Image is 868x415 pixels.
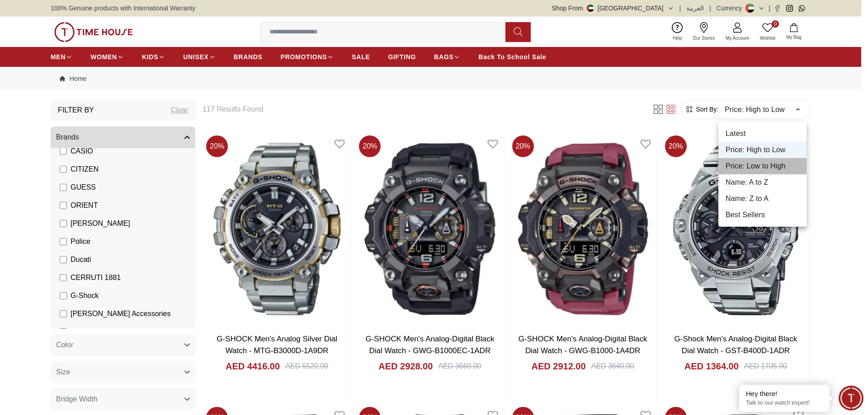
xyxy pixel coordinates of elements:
li: Price: High to Low [718,142,807,158]
div: Chat Widget [839,386,863,410]
li: Latest [718,126,807,142]
p: Talk to our watch expert! [746,399,823,407]
li: Name: A to Z [718,174,807,191]
li: Price: Low to High [718,158,807,174]
li: Best Sellers [718,207,807,223]
div: Hey there! [746,389,823,398]
li: Name: Z to A [718,191,807,207]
